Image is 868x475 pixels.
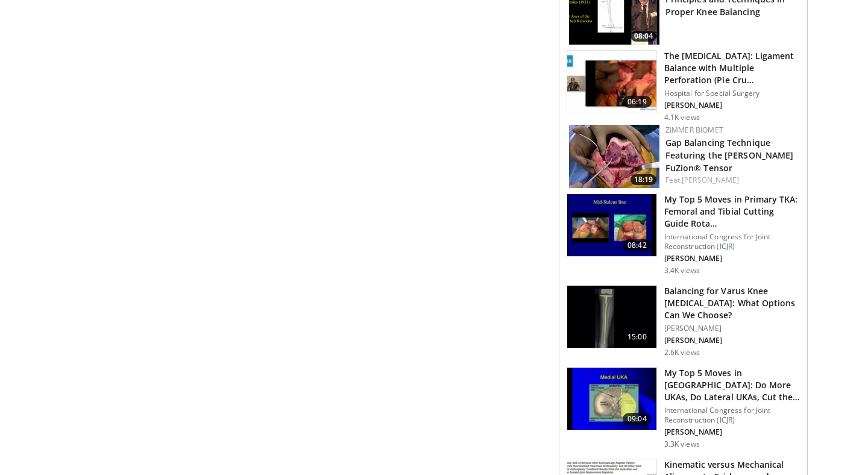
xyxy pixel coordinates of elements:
p: 2.6K views [664,348,700,357]
span: 18:19 [631,174,656,185]
p: [PERSON_NAME] [664,336,800,345]
a: 15:00 Balancing for Varus Knee [MEDICAL_DATA]: What Options Can We Choose? [PERSON_NAME] [PERSON_... [567,285,800,357]
p: 3.3K views [664,439,700,449]
div: Feat. [665,175,797,186]
h3: The [MEDICAL_DATA]: Ligament Balance with Multiple Perforation (Pie Cru… [664,50,800,86]
span: 08:42 [623,239,652,251]
img: a11b7f2c-ac6b-4547-ae77-d77469567838.150x105_q85_crop-smart_upscale.jpg [569,125,659,188]
a: [PERSON_NAME] [682,175,739,185]
img: cf7260b4-d539-4747-9081-55c024e58e18.150x105_q85_crop-smart_upscale.jpg [567,194,656,257]
img: 5e458e79-90b0-43fc-a64e-44b9bfba65b7.150x105_q85_crop-smart_upscale.jpg [567,368,656,430]
span: 06:19 [623,96,652,108]
span: 09:04 [623,413,652,425]
p: 4.1K views [664,113,700,122]
a: 18:19 [569,125,659,188]
p: International Congress for Joint Reconstruction (ICJR) [664,406,800,425]
p: 3.4K views [664,266,700,275]
h3: Balancing for Varus Knee [MEDICAL_DATA]: What Options Can We Choose? [664,285,800,321]
p: International Congress for Joint Reconstruction (ICJR) [664,232,800,251]
p: Hospital for Special Surgery [664,89,800,98]
a: 09:04 My Top 5 Moves in [GEOGRAPHIC_DATA]: Do More UKAs, Do Lateral UKAs, Cut the [MEDICAL_DATA] ... [567,367,800,449]
p: [PERSON_NAME] [664,101,800,110]
p: [PERSON_NAME] [664,324,800,333]
a: Zimmer Biomet [665,125,723,135]
span: 08:04 [631,31,656,42]
span: 15:00 [623,331,652,343]
p: [PERSON_NAME] [664,254,800,263]
a: 06:19 The [MEDICAL_DATA]: Ligament Balance with Multiple Perforation (Pie Cru… Hospital for Speci... [567,50,800,122]
img: ad51d85e-9f34-4535-ae50-bf343710c6bc.150x105_q85_crop-smart_upscale.jpg [567,51,656,113]
h3: My Top 5 Moves in Primary TKA: Femoral and Tibial Cutting Guide Rota… [664,193,800,230]
h3: My Top 5 Moves in [GEOGRAPHIC_DATA]: Do More UKAs, Do Lateral UKAs, Cut the [MEDICAL_DATA] … [664,367,800,403]
p: [PERSON_NAME] [664,427,800,437]
a: 08:42 My Top 5 Moves in Primary TKA: Femoral and Tibial Cutting Guide Rota… International Congres... [567,193,800,275]
img: 9de1dc28-f17d-43c3-bd7f-eadecc7e509f.150x105_q85_crop-smart_upscale.jpg [567,286,656,348]
a: Gap Balancing Technique Featuring the [PERSON_NAME] FuZion® Tensor [665,137,794,174]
